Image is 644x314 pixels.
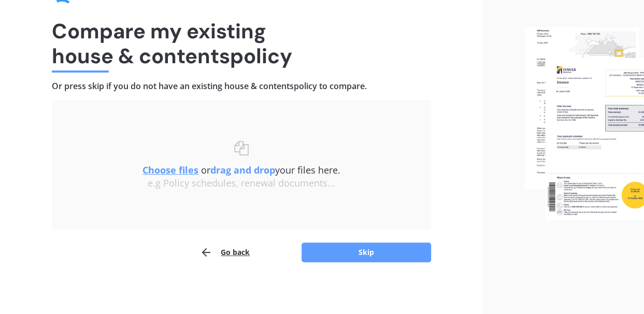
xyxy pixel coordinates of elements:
b: drag and drop [210,164,275,176]
button: Go back [200,242,250,263]
u: Choose files [142,164,198,176]
div: e.g Policy schedules, renewal documents... [73,178,410,189]
span: or your files here. [142,164,340,176]
h4: Or press skip if you do not have an existing house & contents policy to compare. [52,81,431,92]
button: Skip [302,242,431,262]
img: files.webp [524,27,644,220]
h1: Compare my existing house & contents policy [52,19,431,68]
